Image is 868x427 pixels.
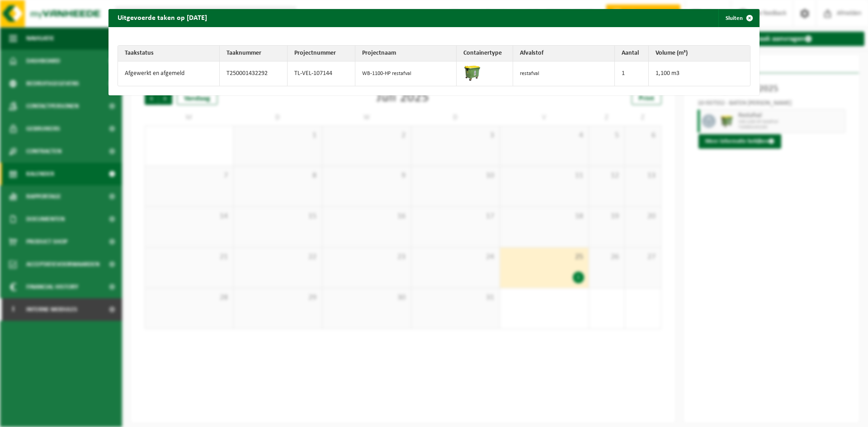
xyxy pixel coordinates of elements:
td: 1,100 m3 [649,61,750,86]
img: WB-1100-HPE-GN-50 [463,64,481,82]
th: Containertype [457,46,513,61]
th: Volume (m³) [649,46,750,61]
th: Projectnaam [355,46,457,61]
h2: Uitgevoerde taken op [DATE] [108,9,216,26]
td: 1 [615,61,649,86]
th: Projectnummer [288,46,355,61]
th: Afvalstof [513,46,615,61]
td: restafval [513,61,615,86]
td: Afgewerkt en afgemeld [118,61,220,86]
th: Aantal [615,46,649,61]
th: Taakstatus [118,46,220,61]
td: WB-1100-HP restafval [355,61,457,86]
button: Sluiten [718,9,759,27]
td: T250001432292 [220,61,288,86]
th: Taaknummer [220,46,288,61]
td: TL-VEL-107144 [288,61,355,86]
